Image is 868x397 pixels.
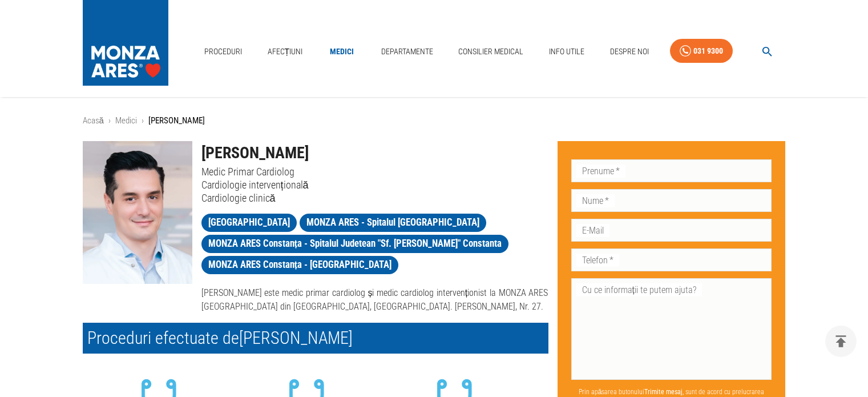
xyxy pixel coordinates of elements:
a: Despre Noi [605,40,653,63]
a: 031 9300 [670,39,733,63]
a: MONZA ARES Constanța - Spitalul Judetean "Sf. [PERSON_NAME]" Constanta [201,235,509,253]
p: Cardiologie intervențională [201,178,548,191]
a: Proceduri [200,40,247,63]
span: [GEOGRAPHIC_DATA] [201,215,297,230]
a: Afecțiuni [263,40,308,63]
nav: breadcrumb [83,114,786,127]
a: Info Utile [544,40,589,63]
a: Consilier Medical [454,40,528,63]
img: Dr. Nicolae Cârstea [83,141,192,284]
b: Trimite mesaj [644,388,683,396]
span: MONZA ARES Constanța - [GEOGRAPHIC_DATA] [201,258,399,272]
p: [PERSON_NAME] este medic primar cardiolog și medic cardiolog intervenționist la MONZA ARES [GEOGR... [201,286,548,314]
div: 031 9300 [693,44,723,58]
a: MONZA ARES - Spitalul [GEOGRAPHIC_DATA] [300,214,486,232]
p: [PERSON_NAME] [148,114,205,127]
a: MONZA ARES Constanța - [GEOGRAPHIC_DATA] [201,256,399,274]
span: MONZA ARES - Spitalul [GEOGRAPHIC_DATA] [300,215,486,230]
a: Departamente [377,40,438,63]
button: delete [825,326,857,357]
a: [GEOGRAPHIC_DATA] [201,214,297,232]
li: › [108,114,111,127]
p: Cardiologie clinică [201,191,548,204]
span: MONZA ARES Constanța - Spitalul Judetean "Sf. [PERSON_NAME]" Constanta [201,236,509,251]
h2: Proceduri efectuate de [PERSON_NAME] [83,323,548,354]
a: Medici [324,40,360,63]
p: Medic Primar Cardiolog [201,165,548,178]
li: › [142,114,144,127]
a: Acasă [83,115,104,126]
a: Medici [115,115,137,126]
h1: [PERSON_NAME] [201,141,548,165]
